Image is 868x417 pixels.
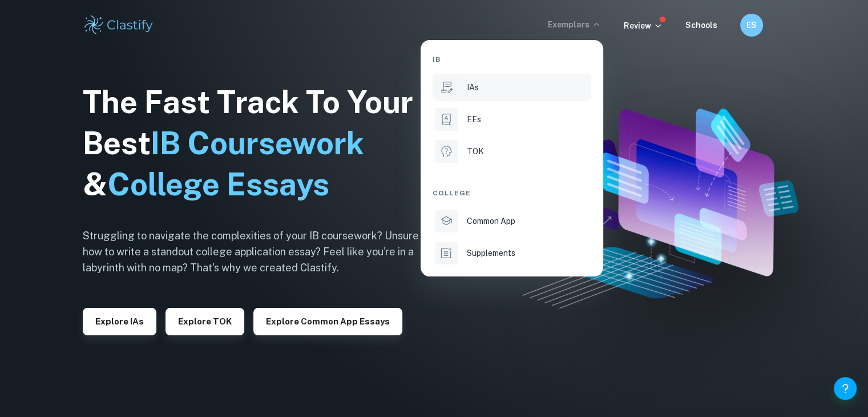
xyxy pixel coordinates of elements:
[467,247,515,259] p: Supplements
[433,239,591,267] a: Supplements
[433,54,441,65] span: IB
[467,215,515,227] p: Common App
[433,207,591,235] a: Common App
[433,106,591,133] a: EEs
[467,113,481,126] p: EEs
[433,74,591,101] a: IAs
[467,81,479,94] p: IAs
[433,138,591,165] a: TOK
[433,188,471,198] span: College
[467,145,484,158] p: TOK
